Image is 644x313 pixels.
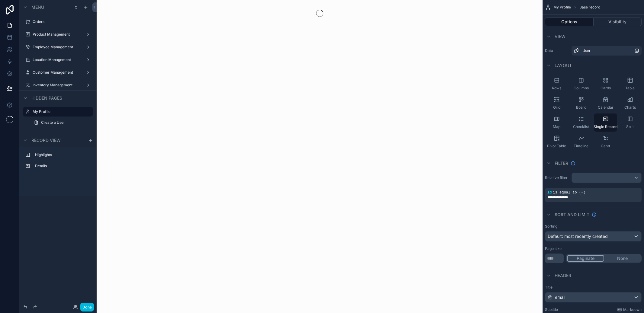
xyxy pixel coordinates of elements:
label: Location Management [33,57,81,62]
span: Layout [555,62,572,69]
label: Data [545,48,569,53]
span: Split [626,124,634,129]
span: Filter [555,160,568,166]
span: Rows [552,86,561,91]
button: Default: most recently created [545,231,642,241]
button: Rows [545,75,568,93]
span: Grid [553,105,560,110]
span: Board [576,105,586,110]
button: email [545,292,642,302]
span: Map [553,124,560,129]
span: Create a User [41,120,65,125]
a: User [572,46,642,56]
button: Calendar [594,94,617,112]
label: Employee Management [33,45,81,50]
button: Grid [545,94,568,112]
label: Highlights [35,152,88,157]
div: scrollable content [19,147,97,177]
span: Sort And Limit [555,212,589,218]
span: email [555,294,565,300]
span: Checklist [573,124,589,129]
button: Checklist [569,113,593,132]
button: None [604,255,641,262]
label: Product Management [33,32,81,37]
span: Base record [579,5,600,10]
button: Options [545,18,594,26]
button: Done [80,303,94,311]
button: Charts [618,94,642,112]
span: Table [625,86,635,91]
span: Hidden pages [31,95,62,101]
label: Details [35,164,88,168]
label: My Profile [33,109,89,114]
span: id [547,190,552,195]
span: Charts [624,105,636,110]
button: Timeline [569,133,593,151]
label: Customer Management [33,70,81,75]
button: Gantt [594,133,617,151]
span: is equal to (=) [553,190,585,195]
label: Inventory Management [33,83,81,88]
button: Columns [569,75,593,93]
button: Board [569,94,593,112]
a: Create a User [30,118,93,127]
button: Paginate [567,255,604,262]
button: Split [618,113,642,132]
button: Pivot Table [545,133,568,151]
label: Orders [33,19,89,24]
label: Page size [545,246,562,251]
label: Relative filter [545,175,569,180]
button: Visibility [594,18,642,26]
span: Pivot Table [547,144,566,149]
span: View [555,34,566,40]
button: Single Record [594,113,617,132]
span: Menu [31,4,44,10]
span: Columns [574,86,589,91]
span: Single Record [594,124,617,129]
button: Cards [594,75,617,93]
span: Cards [601,86,611,91]
span: Timeline [574,144,588,149]
span: My Profile [553,5,571,10]
span: Default: most recently created [548,234,608,239]
label: Sorting [545,224,557,229]
span: Record view [31,137,61,143]
label: Title [545,285,642,290]
span: Calendar [598,105,614,110]
span: Header [555,273,571,279]
span: User [582,48,591,53]
button: Table [618,75,642,93]
span: Gantt [601,144,610,149]
button: Map [545,113,568,132]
